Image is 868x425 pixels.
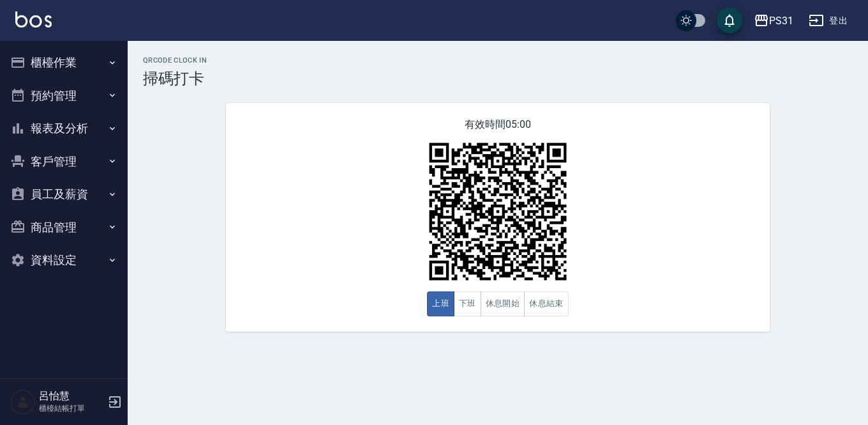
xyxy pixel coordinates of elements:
button: 休息開始 [481,291,525,316]
button: 休息結束 [524,291,569,316]
img: Person [10,389,36,415]
button: 上班 [427,291,454,316]
button: 報表及分析 [5,112,123,145]
h3: 掃碼打卡 [143,70,853,88]
div: PS31 [769,13,793,29]
button: 預約管理 [5,79,123,112]
img: Logo [15,12,52,27]
button: 資料設定 [5,243,123,277]
button: 員工及薪資 [5,178,123,211]
h5: 呂怡慧 [39,390,104,403]
button: 商品管理 [5,211,123,244]
div: 有效時間 05:00 [226,103,770,332]
button: save [717,8,742,33]
button: 櫃檯作業 [5,46,123,79]
button: 下班 [454,291,481,316]
p: 櫃檯結帳打單 [39,403,104,414]
button: 登出 [804,9,853,33]
button: PS31 [749,8,798,34]
button: 客戶管理 [5,145,123,178]
h2: QRcode Clock In [143,56,853,65]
